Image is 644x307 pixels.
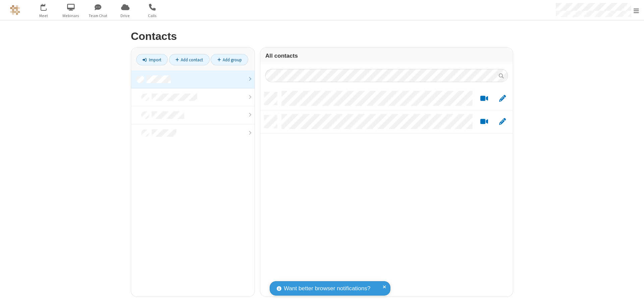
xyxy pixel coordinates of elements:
a: Import [136,54,168,65]
span: Meet [31,13,56,19]
img: QA Selenium DO NOT DELETE OR CHANGE [10,5,20,15]
span: Team Chat [86,13,111,19]
a: Add group [211,54,248,65]
button: Start a video meeting [478,95,491,103]
button: Start a video meeting [478,118,491,126]
button: Edit [496,95,509,103]
span: Want better browser notifications? [284,284,370,293]
h3: All contacts [265,53,508,59]
button: Edit [496,118,509,126]
span: Calls [140,13,165,19]
div: grid [260,87,513,297]
span: Drive [113,13,138,19]
div: 1 [45,4,50,9]
iframe: Chat [627,290,639,302]
a: Add contact [169,54,210,65]
h2: Contacts [131,30,513,42]
span: Webinars [58,13,84,19]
